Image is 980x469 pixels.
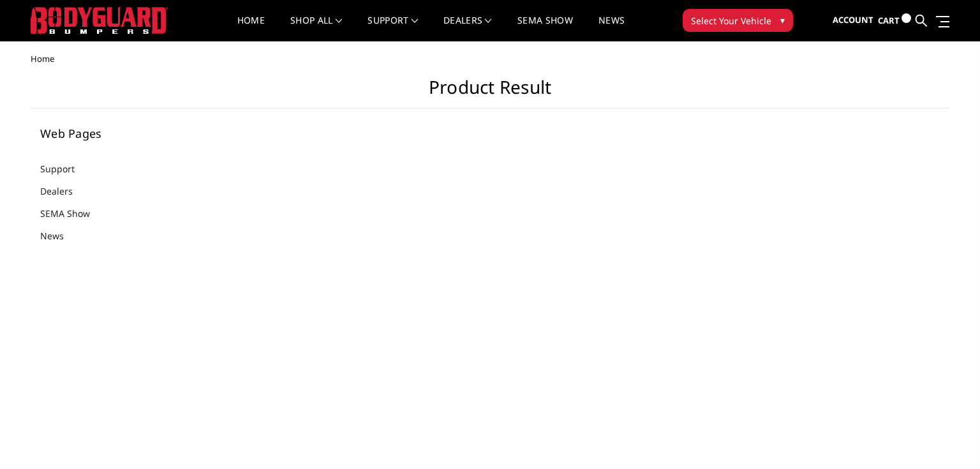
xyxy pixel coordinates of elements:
[237,16,265,41] a: Home
[683,9,793,32] button: Select Your Vehicle
[40,229,80,242] a: News
[598,16,625,41] a: News
[780,13,785,27] span: ▾
[31,77,949,108] h1: Product Result
[290,16,342,41] a: shop all
[31,53,54,64] span: Home
[878,3,911,38] a: Cart
[40,162,91,175] a: Support
[833,3,873,38] a: Account
[40,207,106,220] a: SEMA Show
[40,184,89,198] a: Dealers
[443,16,492,41] a: Dealers
[40,128,196,139] h5: Web Pages
[833,14,873,26] span: Account
[367,16,418,41] a: Support
[31,7,168,34] img: BODYGUARD BUMPERS
[878,15,900,26] span: Cart
[517,16,573,41] a: SEMA Show
[691,14,771,27] span: Select Your Vehicle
